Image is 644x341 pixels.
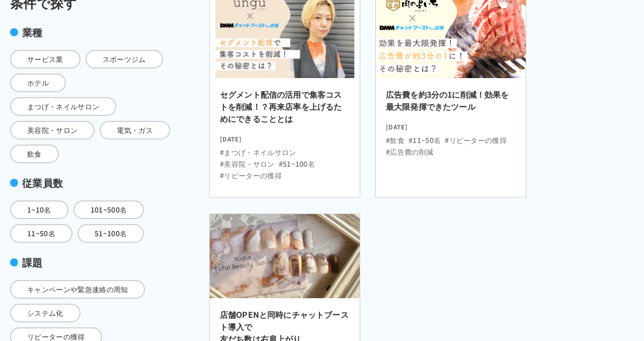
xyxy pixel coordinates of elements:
[77,224,144,243] span: 51~100名
[220,88,350,130] h2: セグメント配信の活用で集客コストを削減！？再来店率を上げるためにできることとは
[220,130,350,143] time: [DATE]
[10,50,80,69] span: サービス業
[73,200,144,219] span: 101~500名
[100,121,170,140] span: 電気・ガス
[10,224,72,243] span: 11~50名
[220,170,282,181] li: #リピーターの獲得
[386,147,433,157] li: #広告費の削減
[10,121,95,140] span: 美容院・サロン
[386,118,516,131] time: [DATE]
[10,200,68,219] span: 1~10名
[10,25,171,40] div: 業種
[220,159,275,169] li: #美容院・サロン
[86,50,163,69] span: スポーツジム
[220,147,296,158] li: #まつげ・ネイルサロン
[279,159,315,169] li: #51~100名
[10,175,171,190] div: 従業員数
[10,304,80,322] span: システム化
[10,145,59,163] span: 飲食
[10,74,66,92] span: ホテル
[409,135,441,146] li: #11~50名
[386,88,516,118] h2: 広告費を約3分の1に削減！効果を最大限発揮できたツール
[445,135,507,146] li: #リピーターの獲得
[386,135,405,146] li: #飲食
[10,280,145,299] span: キャンペーンや緊急連絡の周知
[10,255,171,270] div: 課題
[10,97,116,116] span: まつげ・ネイルサロン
